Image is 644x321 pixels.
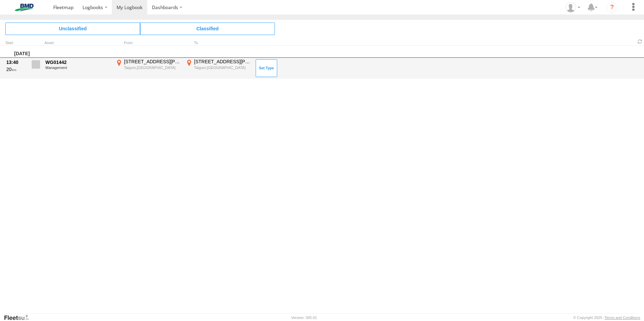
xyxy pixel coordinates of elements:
a: Visit our Website [4,314,35,321]
a: Terms and Conditions [605,316,640,320]
div: 13:40 [6,59,25,65]
span: Click to view Unclassified Trips [5,23,140,35]
div: From [115,41,182,45]
div: [STREET_ADDRESS][PERSON_NAME] [194,59,251,65]
img: bmd-logo.svg [7,4,42,11]
div: Click to Sort [5,41,26,45]
label: Click to View Event Location [115,59,182,78]
span: Refresh [636,38,644,45]
div: © Copyright 2025 - [573,316,640,320]
div: Mark Goulevitch [563,2,583,12]
i: ? [607,2,617,13]
div: Taigum,[GEOGRAPHIC_DATA] [124,65,181,70]
span: Click to view Classified Trips [140,23,275,35]
div: 20 [6,66,25,72]
div: WG01442 [45,59,111,65]
div: Taigum,[GEOGRAPHIC_DATA] [194,65,251,70]
div: To [185,41,252,45]
div: Management [45,66,111,70]
div: [STREET_ADDRESS][PERSON_NAME] [124,59,181,65]
div: Asset [44,41,112,45]
button: Click to Set [256,59,277,77]
div: Version: 305.01 [291,316,317,320]
label: Click to View Event Location [185,59,252,78]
